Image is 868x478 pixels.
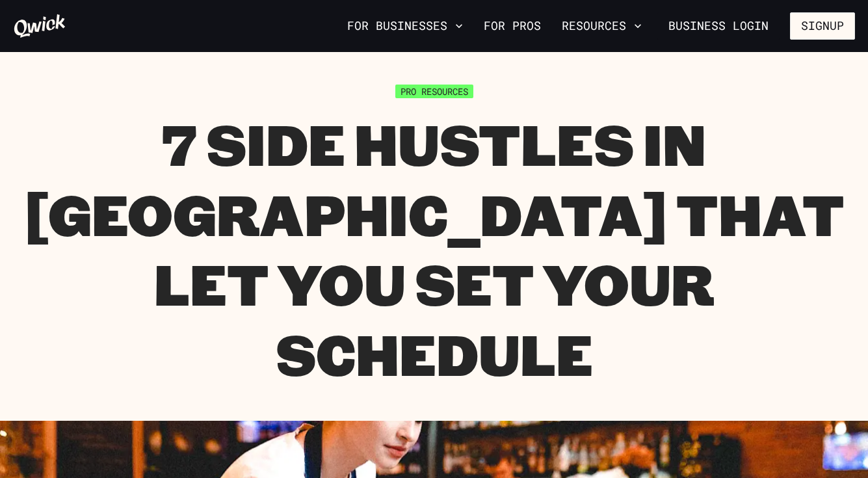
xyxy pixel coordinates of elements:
a: Business Login [657,12,780,40]
h1: 7 Side Hustles in [GEOGRAPHIC_DATA] That Let You Set Your Schedule [13,109,855,388]
button: Signup [790,12,855,40]
span: Pro Resources [395,85,473,98]
a: For Pros [479,15,546,37]
button: Resources [557,15,647,37]
button: For Businesses [342,15,468,37]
